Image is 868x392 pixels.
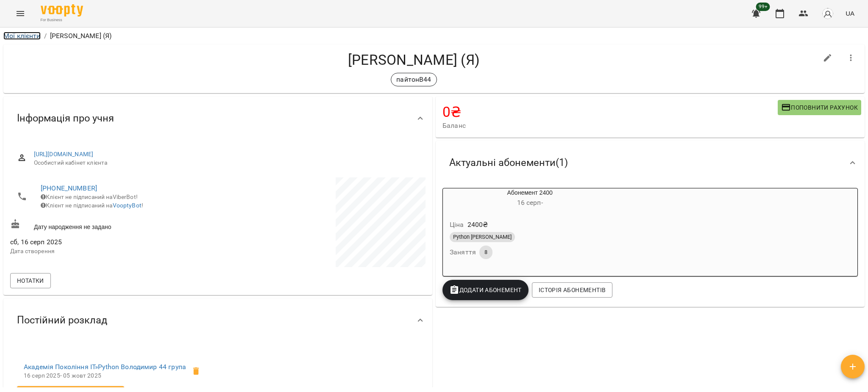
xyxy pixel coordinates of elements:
span: Додати Абонемент [449,285,522,295]
a: [URL][DOMAIN_NAME] [34,151,94,157]
nav: breadcrumb [3,31,865,41]
span: Клієнт не підписаний на ! [41,202,143,209]
h4: [PERSON_NAME] (Я) [10,51,818,69]
a: Мої клієнти [3,32,41,40]
span: сб, 16 серп 2025 [10,237,216,247]
p: [PERSON_NAME] (Я) [50,31,112,41]
p: пайтонВ44 [396,75,431,85]
button: Абонемент 240016 серп- Ціна2400₴Python [PERSON_NAME]Заняття8 [443,188,617,269]
span: 8 [479,248,492,256]
button: Історія абонементів [532,282,612,298]
button: Додати Абонемент [442,280,529,300]
a: Академія Покоління ІТ»Python Володимир 44 група [24,363,186,371]
button: Menu [10,3,31,24]
span: UA [846,9,854,18]
span: Актуальні абонементи ( 1 ) [449,156,568,169]
p: Дата створення [10,247,216,256]
span: Нотатки [17,276,44,286]
div: Дату народження не задано [8,217,218,233]
span: 16 серп - [517,199,543,207]
li: / [44,31,47,41]
span: Python [PERSON_NAME] [450,233,515,241]
div: Інформація про учня [3,97,432,140]
button: UA [842,6,858,21]
p: 2400 ₴ [467,220,488,230]
span: Історія абонементів [539,285,606,295]
h6: Заняття [450,246,476,258]
span: Інформація про учня [17,112,114,125]
button: Поповнити рахунок [778,100,861,115]
h6: Ціна [450,219,464,231]
button: Нотатки [10,273,51,288]
div: Постійний розклад [3,298,432,342]
span: Клієнт не підписаний на ViberBot! [41,193,138,200]
span: Постійний розклад [17,314,107,327]
a: [PHONE_NUMBER] [41,184,97,192]
img: Voopty Logo [41,4,83,17]
div: Актуальні абонементи(1) [436,141,865,185]
a: VooptyBot [113,202,142,209]
span: Баланс [442,121,778,131]
div: пайтонВ44 [391,73,437,86]
div: Абонемент 2400 [443,188,617,209]
p: 16 серп 2025 - 05 жовт 2025 [24,372,186,380]
h4: 0 ₴ [442,103,778,121]
span: Видалити клієнта з групи пайтонВ44 для курсу Python Володимир 44 група? [186,361,206,381]
span: For Business [41,17,83,23]
span: Особистий кабінет клієнта [34,159,419,167]
span: 99+ [756,3,770,11]
img: avatar_s.png [822,8,834,19]
span: Поповнити рахунок [781,102,858,113]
